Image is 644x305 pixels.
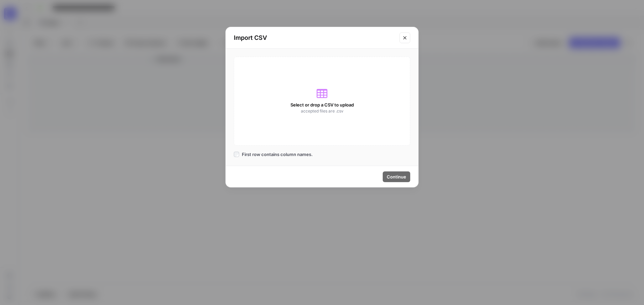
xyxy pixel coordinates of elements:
[234,152,239,157] input: First row contains column names.
[383,171,410,182] button: Continue
[387,173,406,180] span: Continue
[234,33,395,43] h2: Import CSV
[301,108,343,114] span: accepted files are .csv
[290,101,354,108] span: Select or drop a CSV to upload
[242,151,313,158] span: First row contains column names.
[399,32,410,43] button: Close modal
